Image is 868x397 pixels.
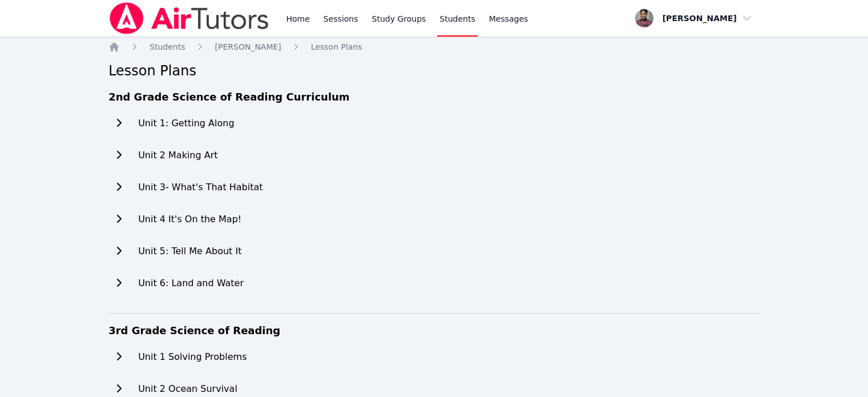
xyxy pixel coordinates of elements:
h2: Unit 1: Getting Along [138,117,234,130]
h3: 3rd Grade Science of Reading [108,323,760,339]
h3: 2nd Grade Science of Reading Curriculum [108,89,760,105]
span: Messages [489,13,528,25]
a: Students [150,41,185,53]
span: [PERSON_NAME] [215,42,281,51]
h2: Lesson Plans [108,62,760,80]
a: Lesson Plans [311,41,362,53]
h2: Unit 2 Ocean Survival [138,382,237,396]
a: [PERSON_NAME] [215,41,281,53]
h2: Unit 3- What's That Habitat [138,181,263,194]
h2: Unit 5: Tell Me About It [138,244,241,258]
span: Lesson Plans [311,42,362,51]
span: Students [150,42,185,51]
h2: Unit 6: Land and Water [138,276,244,290]
img: Air Tutors [108,2,270,34]
h2: Unit 1 Solving Problems [138,350,247,364]
h2: Unit 2 Making Art [138,149,217,162]
h2: Unit 4 It's On the Map! [138,212,241,226]
nav: Breadcrumb [108,41,760,53]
